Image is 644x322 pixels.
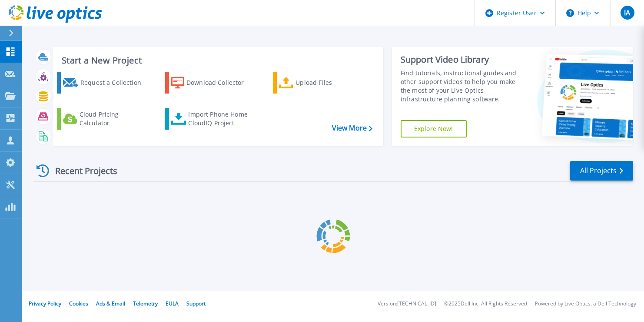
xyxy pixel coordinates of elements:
[188,110,256,127] div: Import Phone Home CloudIQ Project
[62,56,372,65] h3: Start a New Project
[80,74,144,91] div: Request a Collection
[165,72,254,94] a: Download Collector
[444,301,527,307] li: © 2025 Dell Inc. All Rights Reserved
[401,69,521,104] div: Find tutorials, instructional guides and other support videos to help you make the most of your L...
[166,300,179,307] a: EULA
[57,108,146,130] a: Cloud Pricing Calculator
[57,72,146,94] a: Request a Collection
[378,301,436,307] li: Version: [TECHNICAL_ID]
[186,74,252,91] div: Download Collector
[332,124,372,132] a: View More
[273,72,362,94] a: Upload Files
[401,120,467,138] a: Explore Now!
[80,110,144,127] div: Cloud Pricing Calculator
[133,300,158,307] a: Telemetry
[570,161,633,181] a: All Projects
[29,300,61,307] a: Privacy Policy
[295,74,360,91] div: Upload Files
[624,9,630,16] span: IA
[69,300,88,307] a: Cookies
[33,160,129,181] div: Recent Projects
[186,300,206,307] a: Support
[535,301,636,307] li: Powered by Live Optics, a Dell Technology
[96,300,125,307] a: Ads & Email
[401,54,521,65] div: Support Video Library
